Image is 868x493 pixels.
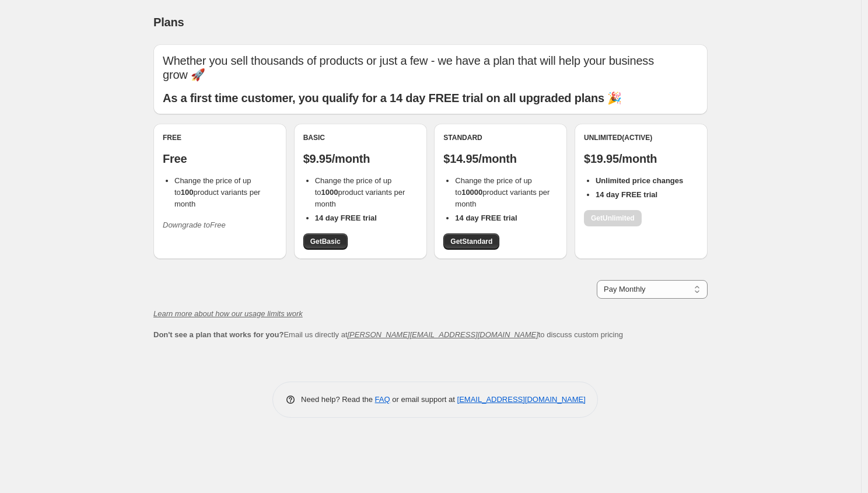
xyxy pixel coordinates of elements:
[321,188,338,197] b: 1000
[455,214,517,222] b: 14 day FREE trial
[315,214,377,222] b: 14 day FREE trial
[163,152,277,166] p: Free
[348,330,538,339] a: [PERSON_NAME][EMAIL_ADDRESS][DOMAIN_NAME]
[156,216,233,235] button: Downgrade toFree
[163,92,622,104] b: As a first time customer, you qualify for a 14 day FREE trial on all upgraded plans 🎉
[390,395,457,404] span: or email support at
[443,233,499,250] a: GetStandard
[457,395,586,404] a: [EMAIL_ADDRESS][DOMAIN_NAME]
[310,237,341,246] span: Get Basic
[163,133,277,142] div: Free
[163,54,698,82] p: Whether you sell thousands of products or just a few - we have a plan that will help your busines...
[163,221,226,229] i: Downgrade to Free
[153,330,283,339] b: Don't see a plan that works for you?
[596,176,683,185] b: Unlimited price changes
[153,309,303,318] a: Learn more about how our usage limits work
[301,395,375,404] span: Need help? Read the
[303,233,348,250] a: GetBasic
[584,152,698,166] p: $19.95/month
[584,133,698,142] div: Unlimited (Active)
[443,152,558,166] p: $14.95/month
[153,16,184,29] span: Plans
[303,133,418,142] div: Basic
[461,188,482,197] b: 10000
[153,330,623,339] span: Email us directly at to discuss custom pricing
[174,176,260,208] span: Change the price of up to product variants per month
[315,176,405,208] span: Change the price of up to product variants per month
[596,190,657,199] b: 14 day FREE trial
[450,237,492,246] span: Get Standard
[303,152,418,166] p: $9.95/month
[443,133,558,142] div: Standard
[181,188,194,197] b: 100
[375,395,390,404] a: FAQ
[455,176,549,208] span: Change the price of up to product variants per month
